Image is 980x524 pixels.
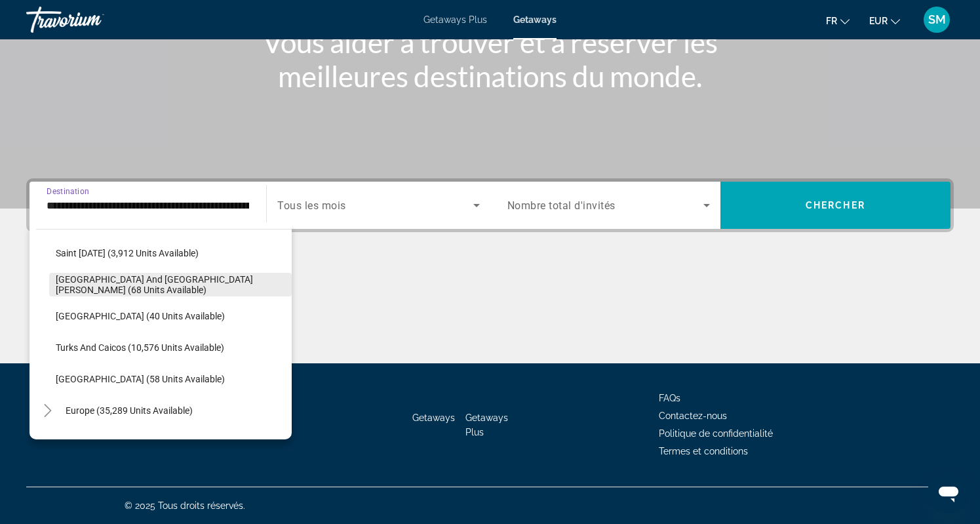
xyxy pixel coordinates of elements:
span: Destination [47,186,89,195]
button: Toggle Australia (3,247 units available) [36,431,59,454]
a: Contactez-nous [659,411,727,421]
span: [GEOGRAPHIC_DATA] (40 units available) [56,311,225,321]
a: FAQs [659,393,680,403]
span: SM [928,13,946,26]
span: fr [826,16,837,26]
button: User Menu [920,6,954,33]
a: Politique de confidentialité [659,428,773,439]
span: Saint [DATE] (3,912 units available) [56,248,199,258]
button: Toggle Europe (35,289 units available) [36,399,59,422]
button: [GEOGRAPHIC_DATA] (58 units available) [49,367,292,391]
span: Turks and Caicos (10,576 units available) [56,342,224,353]
div: Search widget [29,182,951,229]
h1: Vous aider à trouver et à réserver les meilleures destinations du monde. [245,25,736,93]
span: © 2025 Tous droits réservés. [125,500,245,511]
a: Getaways [412,413,455,423]
button: [US_STATE] (12,239 units available) [49,210,292,233]
span: Europe (35,289 units available) [66,405,193,416]
button: Chercher [720,182,951,229]
a: Travorium [26,3,157,37]
button: Change language [826,11,850,30]
button: Turks and Caicos (10,576 units available) [49,336,292,359]
a: Getaways Plus [423,14,487,25]
button: Change currency [869,11,900,30]
a: Getaways [513,14,557,25]
a: Termes et conditions [659,446,748,456]
span: Nombre total d'invités [507,199,616,212]
button: [GEOGRAPHIC_DATA] and [GEOGRAPHIC_DATA][PERSON_NAME] (68 units available) [49,273,292,296]
button: Europe (35,289 units available) [59,399,292,422]
button: Saint [DATE] (3,912 units available) [49,241,292,265]
span: Tous les mois [277,199,346,212]
span: [GEOGRAPHIC_DATA] and [GEOGRAPHIC_DATA][PERSON_NAME] (68 units available) [56,274,285,295]
span: [GEOGRAPHIC_DATA] (58 units available) [56,374,225,384]
button: Australia (3,247 units available) [59,430,292,454]
a: Getaways Plus [465,413,508,437]
iframe: Bouton de lancement de la fenêtre de messagerie [928,472,970,514]
span: Chercher [806,200,865,211]
span: EUR [869,16,888,26]
button: [GEOGRAPHIC_DATA] (40 units available) [49,304,292,328]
